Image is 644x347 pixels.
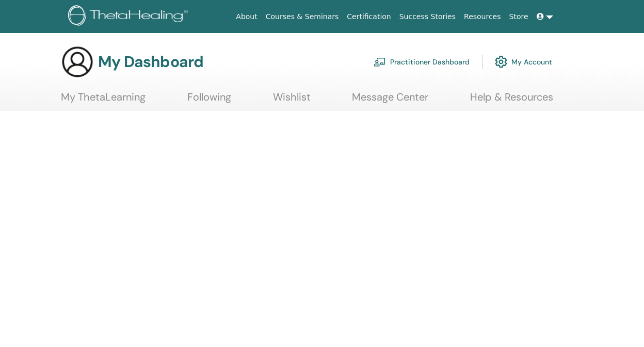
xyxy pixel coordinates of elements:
[495,51,552,73] a: My Account
[352,91,428,111] a: Message Center
[61,45,94,78] img: generic-user-icon.jpg
[395,7,460,26] a: Success Stories
[505,7,533,26] a: Store
[68,5,191,28] img: logo.png
[470,91,553,111] a: Help & Resources
[232,7,261,26] a: About
[61,91,146,111] a: My ThetaLearning
[343,7,395,26] a: Certification
[187,91,231,111] a: Following
[495,53,507,71] img: cog.svg
[98,53,203,71] h3: My Dashboard
[262,7,343,26] a: Courses & Seminars
[374,57,386,67] img: chalkboard-teacher.svg
[374,51,470,73] a: Practitioner Dashboard
[460,7,505,26] a: Resources
[273,91,311,111] a: Wishlist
